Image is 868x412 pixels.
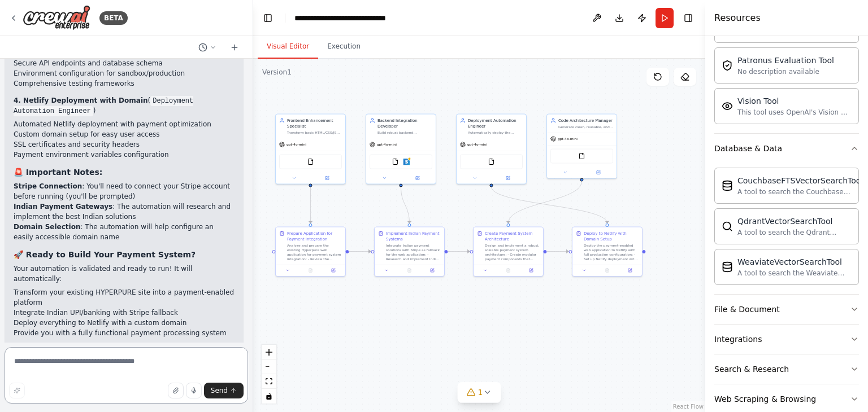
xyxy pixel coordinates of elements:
[168,383,184,398] button: Upload files
[14,181,235,201] li: : You'll need to connect your Stripe account before running (you'll be prompted)
[14,119,235,129] li: Automated Netlify deployment with payment optimization
[262,68,292,77] div: Version 1
[23,5,90,30] img: Logo
[714,143,782,154] div: Database & Data
[423,267,442,274] button: Open in side panel
[595,267,619,274] button: No output available
[737,108,852,117] div: This tool uses OpenAI's Vision API to describe the contents of an image.
[287,130,342,135] div: Transform basic HTML/CSS/JS into visually stunning websites with smooth animations, modern scroll...
[485,231,540,242] div: Create Payment System Architecture
[287,243,342,261] div: Analyze and prepare the existing Hyperpure web application for payment system integration: - Revi...
[225,41,244,54] button: Start a new chat
[722,261,733,273] img: WeaviateVectorSearchTool
[714,134,859,163] button: Database & Data
[14,328,235,338] li: Provide you with a fully functional payment processing system
[714,325,859,354] button: Integrations
[324,267,343,274] button: Open in side panel
[14,223,80,231] strong: Domain Selection
[9,383,25,398] button: Improve this prompt
[714,334,762,345] div: Integrations
[377,130,432,135] div: Build robust backend functionality including user authentication, data collection systems, and pa...
[722,100,733,112] img: VisionTool
[275,114,346,185] div: Frontend Enhancement SpecialistTransform basic HTML/CSS/JS into visually stunning websites with s...
[14,203,112,211] strong: Indian Payment Gateways
[496,267,520,274] button: No output available
[14,318,235,328] li: Deploy everything to Netlify with a custom domain
[287,118,342,129] div: Frontend Enhancement Specialist
[287,231,342,242] div: Prepare Application for Payment Integration
[456,114,527,185] div: Deployment Automation EngineerAutomatically deploy the finished website to {hosting_platform} wit...
[14,250,196,259] strong: 🚀 Ready to Build Your Payment System?
[14,139,235,150] li: SSL certificates and security headers
[473,227,544,277] div: Create Payment System ArchitectureDesign and implement a robust, scalable payment system architec...
[374,227,445,277] div: Implement Indian Payment SystemsIntegrate Indian payment solutions with Stripe as fallback for th...
[258,35,318,59] button: Visual Editor
[204,383,244,398] button: Send
[377,142,397,147] span: gpt-4o-mini
[298,267,322,274] button: No output available
[275,227,346,277] div: Prepare Application for Payment IntegrationAnalyze and prepare the existing Hyperpure web applica...
[186,383,202,398] button: Click to speak your automation idea
[737,256,852,268] div: WeaviateVectorSearchTool
[737,67,834,76] div: No description available
[287,142,306,147] span: gpt-4o-mini
[311,175,343,182] button: Open in side panel
[714,163,859,294] div: Database & Data
[547,249,569,255] g: Edge from cb3b0194-fbcc-4522-9561-cfa2ff4c0fe4 to bcf09d81-733f-44ae-bb5c-f9be8298e523
[558,125,613,129] div: Generate clean, reusable, and well-documented code architecture that can be scaled across multipl...
[468,130,523,135] div: Automatically deploy the finished website to {hosting_platform} with optimal configuration, ensur...
[14,96,193,116] code: Deployment Automation Engineer
[582,169,614,176] button: Open in side panel
[14,78,235,89] li: Comprehensive testing frameworks
[448,249,470,255] g: Edge from 83eb2ff6-cdb5-472c-8293-853e067067c1 to cb3b0194-fbcc-4522-9561-cfa2ff4c0fe4
[468,118,523,129] div: Deployment Automation Engineer
[558,118,613,124] div: Code Architecture Manager
[377,118,432,129] div: Backend Integration Developer
[478,387,483,398] span: 1
[522,267,541,274] button: Open in side panel
[714,363,789,375] div: Search & Research
[294,12,419,24] nav: breadcrumb
[737,55,834,66] div: Patronus Evaluation Tool
[14,308,235,318] li: Integrate Indian UPI/banking with Stripe fallback
[397,267,421,274] button: No output available
[14,58,235,68] li: Secure API endpoints and database schema
[99,11,128,25] div: BETA
[14,264,235,284] p: Your automation is validated and ready to run! It will automatically:
[714,295,859,324] button: File & Document
[714,393,816,405] div: Web Scraping & Browsing
[262,345,276,360] button: zoom in
[14,68,235,78] li: Environment configuration for sandbox/production
[737,95,852,107] div: Vision Tool
[401,175,433,182] button: Open in side panel
[572,227,643,277] div: Deploy to Netlify with Domain SetupDeploy the payment-enabled web application to Netlify with ful...
[737,216,852,227] div: QdrantVectorSearchTool
[14,222,235,242] li: : The automation will help configure an easily accessible domain name
[505,181,584,223] g: Edge from c3a47e0c-183e-420c-a69a-b0c8595d46fe to cb3b0194-fbcc-4522-9561-cfa2ff4c0fe4
[737,228,852,237] div: A tool to search the Qdrant database for relevant information on internal documents.
[558,137,578,141] span: gpt-4o-mini
[14,129,235,139] li: Custom domain setup for easy user access
[714,354,859,384] button: Search & Research
[14,97,148,104] strong: 4. Netlify Deployment with Domain
[14,150,235,160] li: Payment environment variables configuration
[392,159,398,165] img: FileReadTool
[262,374,276,389] button: fit view
[194,41,221,54] button: Switch to previous chat
[14,182,82,190] strong: Stripe Connection
[14,168,102,177] strong: 🚨 Important Notes:
[578,153,585,160] img: FileReadTool
[458,382,501,403] button: 1
[546,114,617,179] div: Code Architecture ManagerGenerate clean, reusable, and well-documented code architecture that can...
[349,249,371,255] g: Edge from f597b740-e9b5-4fe5-9fa9-6a74760439bc to 83eb2ff6-cdb5-472c-8293-853e067067c1
[722,221,733,232] img: QdrantVectorSearchTool
[620,267,640,274] button: Open in side panel
[262,345,276,404] div: React Flow controls
[14,287,235,308] li: Transform your existing HYPERPURE site into a payment-enabled platform
[14,95,235,116] p: ( )
[722,180,733,191] img: CouchbaseFTSVectorSearchTool
[260,10,276,26] button: Hide left sidebar
[488,187,610,223] g: Edge from 051eafac-9bb0-4e1c-a054-8954a78984e9 to bcf09d81-733f-44ae-bb5c-f9be8298e523
[680,10,696,26] button: Hide right sidebar
[714,304,780,315] div: File & Document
